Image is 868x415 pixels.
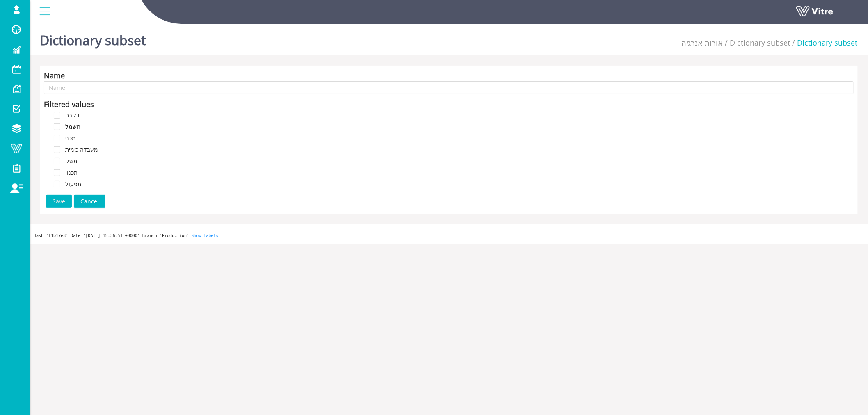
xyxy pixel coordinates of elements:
span: תפעול [65,180,81,188]
span: תפעול [64,179,83,189]
span: מכני [64,133,78,143]
span: בקרה [64,110,81,120]
button: Cancel [74,195,105,208]
li: Dictionary subset [790,37,858,48]
span: תכנון [64,168,79,178]
a: אורות אנרגיה [682,38,723,48]
span: משק [65,157,78,165]
span: מעבדה כימית [65,146,98,153]
span: חשמל [65,123,80,130]
div: Name [44,70,65,81]
span: חשמל [64,122,82,132]
span: בקרה [65,111,80,119]
img: npw-badge-icon-locked.svg [821,84,828,91]
button: Save [46,195,72,208]
span: תכנון [65,169,78,176]
a: Dictionary subset [730,38,790,48]
span: מעבדה כימית [64,145,100,155]
a: Show Labels [191,233,218,238]
div: Filtered values [44,98,94,110]
h1: Dictionary subset [40,21,146,55]
span: מכני [65,134,76,142]
span: Cancel [80,197,99,206]
span: משק [64,156,79,166]
input: Name [44,81,854,94]
span: Hash 'f1b17e3' Date '[DATE] 15:36:51 +0000' Branch 'Production' [34,233,189,238]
